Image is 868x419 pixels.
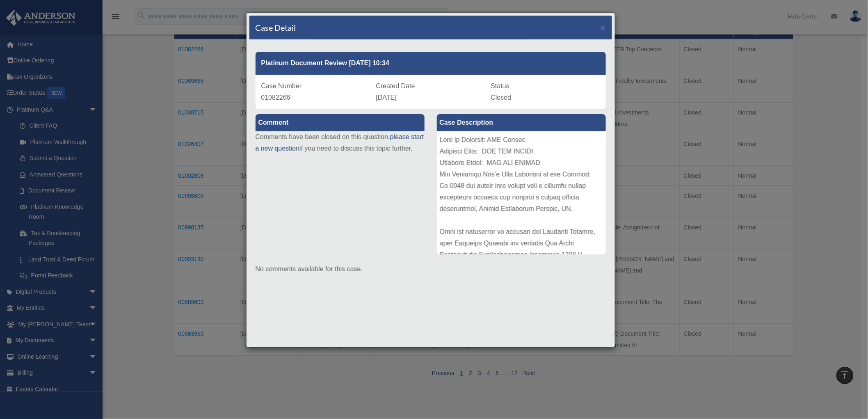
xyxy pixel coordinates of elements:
[256,114,425,131] label: Comment
[601,23,606,32] span: ×
[437,131,606,254] div: Lore ip Dolorsit: AME Consec Adipisci Elits: DOE TEM INCIDI Utlabore Etdol: MAG ALI ENIMAD Min Ve...
[261,82,302,89] span: Case Number
[256,263,606,275] p: No comments available for this case.
[256,22,296,33] h4: Case Detail
[437,114,606,131] label: Case Description
[601,23,606,32] button: Close
[376,82,415,89] span: Created Date
[256,133,424,152] a: please start a new question
[256,131,425,154] p: Comments have been closed on this question, if you need to discuss this topic further.
[491,82,509,89] span: Status
[261,94,290,101] span: 01082266
[256,52,606,75] div: Platinum Document Review [DATE] 10:34
[491,94,512,101] span: Closed
[376,94,397,101] span: [DATE]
